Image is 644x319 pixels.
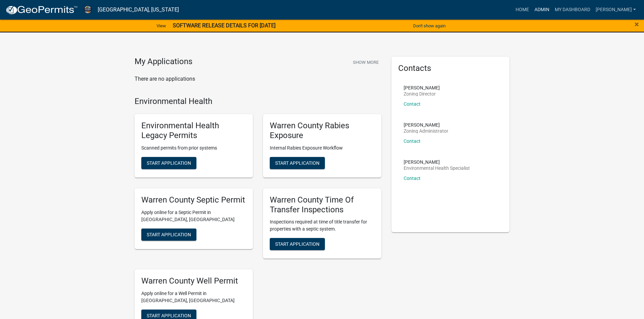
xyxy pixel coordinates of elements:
h4: My Applications [135,57,192,67]
button: Close [635,20,639,28]
p: Apply online for a Well Permit in [GEOGRAPHIC_DATA], [GEOGRAPHIC_DATA] [141,290,246,304]
a: Contact [404,176,421,181]
span: × [635,20,639,29]
a: Admin [532,3,552,16]
h5: Warren County Time Of Transfer Inspections [270,195,375,215]
h5: Warren County Well Permit [141,276,246,286]
p: Zoning Director [404,91,440,96]
p: Apply online for a Septic Permit in [GEOGRAPHIC_DATA], [GEOGRAPHIC_DATA] [141,209,246,223]
p: Inspections required at time of title transfer for properties with a septic system. [270,218,375,233]
span: Start Application [275,160,319,165]
a: View [154,20,169,31]
h5: Warren County Rabies Exposure [270,121,375,140]
p: Internal Rabies Exposure Workflow [270,144,375,152]
a: My Dashboard [552,3,593,16]
p: There are no applications [135,75,381,83]
a: [GEOGRAPHIC_DATA], [US_STATE] [98,4,179,16]
p: Environmental Health Specialist [404,166,470,170]
span: Start Application [147,313,191,318]
button: Show More [350,57,381,68]
h5: Contacts [398,63,503,73]
h4: Environmental Health [135,97,381,106]
h5: Warren County Septic Permit [141,195,246,205]
p: [PERSON_NAME] [404,123,448,127]
p: [PERSON_NAME] [404,85,440,90]
button: Start Application [270,238,325,250]
button: Start Application [270,157,325,169]
button: Don't show again [410,20,448,31]
span: Start Application [275,241,319,247]
a: Contact [404,101,421,107]
p: [PERSON_NAME] [404,160,470,164]
span: Start Application [147,160,191,165]
a: Contact [404,138,421,144]
a: [PERSON_NAME] [593,3,639,16]
a: Home [513,3,532,16]
p: Scanned permits from prior systems [141,144,246,152]
button: Start Application [141,157,196,169]
img: Warren County, Iowa [83,5,92,14]
button: Start Application [141,229,196,241]
strong: SOFTWARE RELEASE DETAILS FOR [DATE] [173,22,276,29]
p: Zoning Administrator [404,129,448,133]
span: Start Application [147,232,191,237]
h5: Environmental Health Legacy Permits [141,121,246,140]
